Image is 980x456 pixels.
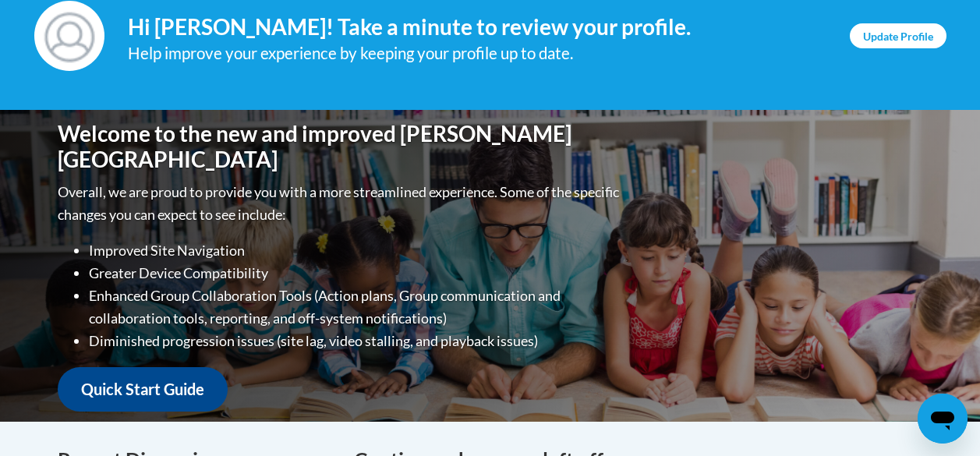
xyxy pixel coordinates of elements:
[34,1,104,71] img: Profile Image
[128,41,826,66] div: Help improve your experience by keeping your profile up to date.
[58,181,623,226] p: Overall, we are proud to provide you with a more streamlined experience. Some of the specific cha...
[850,23,946,48] a: Update Profile
[89,262,623,285] li: Greater Device Compatibility
[89,330,623,352] li: Diminished progression issues (site lag, video stalling, and playback issues)
[89,239,623,262] li: Improved Site Navigation
[58,121,623,173] h1: Welcome to the new and improved [PERSON_NAME][GEOGRAPHIC_DATA]
[58,367,228,412] a: Quick Start Guide
[128,14,826,41] h4: Hi [PERSON_NAME]! Take a minute to review your profile.
[918,394,968,444] iframe: Button to launch messaging window
[89,285,623,330] li: Enhanced Group Collaboration Tools (Action plans, Group communication and collaboration tools, re...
